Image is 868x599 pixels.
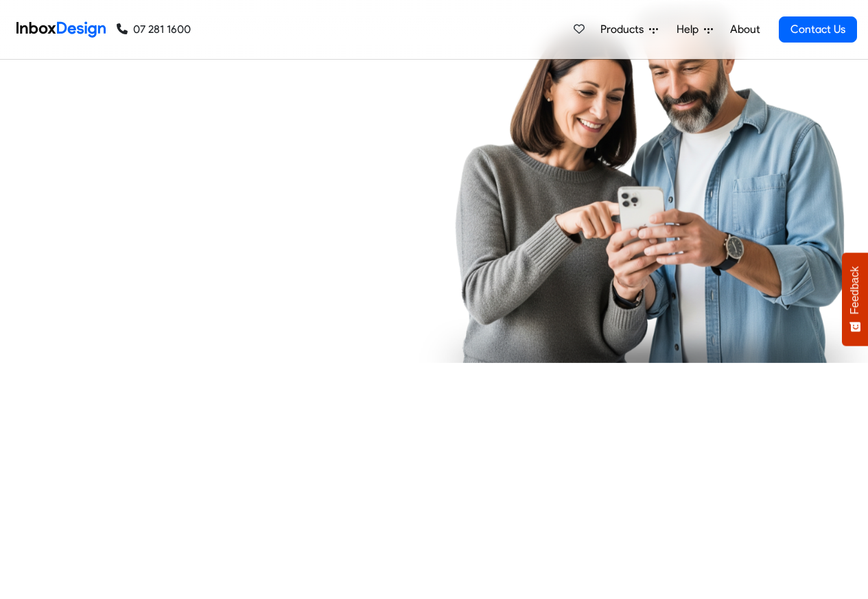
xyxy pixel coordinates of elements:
span: Help [677,21,704,38]
button: Feedback - Show survey [842,252,868,346]
span: Products [600,21,649,38]
a: Contact Us [779,16,857,43]
span: Feedback [849,266,861,314]
a: Products [595,16,664,43]
a: About [726,16,764,43]
a: Help [671,16,718,43]
a: 07 281 1600 [117,21,191,38]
